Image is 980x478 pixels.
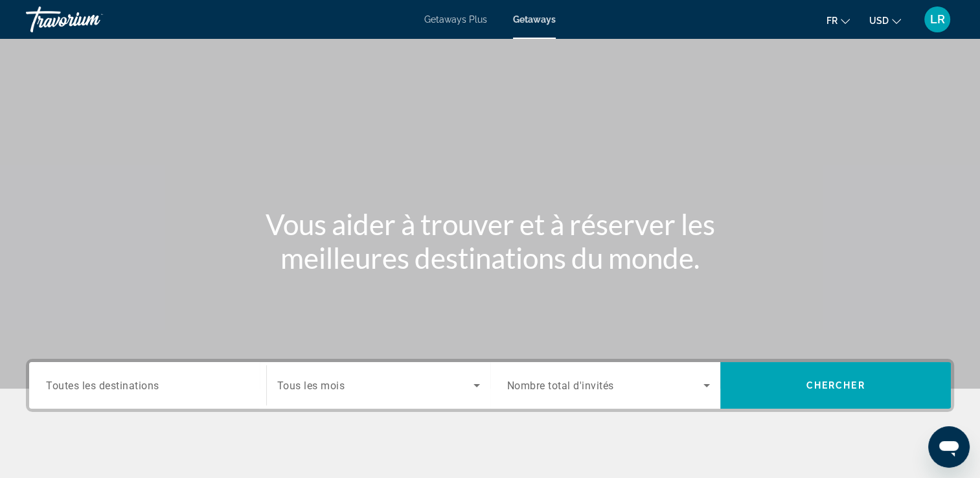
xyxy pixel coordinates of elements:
[507,380,614,392] span: Nombre total d'invités
[26,3,155,36] a: Travorium
[513,14,556,25] a: Getaways
[930,13,945,26] span: LR
[869,11,901,30] button: Change currency
[826,16,838,26] span: fr
[826,11,850,30] button: Change language
[869,16,889,26] span: USD
[720,362,951,409] button: Search
[806,380,865,391] span: Chercher
[920,6,954,33] button: User Menu
[46,379,159,391] span: Toutes les destinations
[424,14,487,25] a: Getaways Plus
[928,426,970,468] iframe: Bouton de lancement de la fenêtre de messagerie
[277,380,345,392] span: Tous les mois
[46,378,249,394] input: Select destination
[247,207,733,275] h1: Vous aider à trouver et à réserver les meilleures destinations du monde.
[29,362,951,409] div: Search widget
